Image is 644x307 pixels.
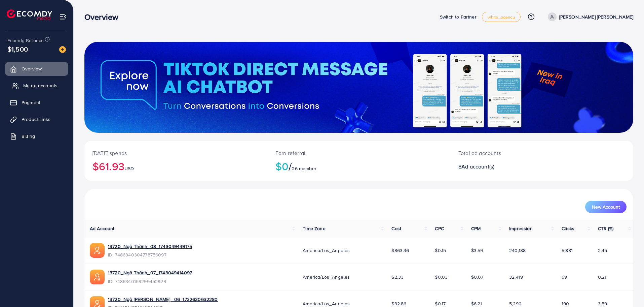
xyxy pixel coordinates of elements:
[5,62,68,75] a: Overview
[22,99,40,106] span: Payment
[5,129,68,143] a: Billing
[90,243,105,258] img: ic-ads-acc.e4c84228.svg
[435,247,446,254] span: $0.15
[562,247,573,254] span: 5,881
[391,300,406,307] span: $32.86
[391,274,404,280] span: $2.33
[435,225,444,232] span: CPC
[435,274,448,280] span: $0.03
[482,12,521,22] a: white_agency
[124,165,134,172] span: USD
[59,13,67,21] img: menu
[22,116,50,123] span: Product Links
[289,158,292,174] span: /
[92,149,259,157] p: [DATE] spends
[559,13,633,21] p: [PERSON_NAME] [PERSON_NAME]
[108,251,192,258] span: ID: 7486340304778756097
[303,274,350,280] span: America/Los_Angeles
[90,270,105,284] img: ic-ads-acc.e4c84228.svg
[303,247,350,254] span: America/Los_Angeles
[90,225,115,232] span: Ad Account
[59,46,66,53] img: image
[471,247,483,254] span: $3.59
[7,37,44,44] span: Ecomdy Balance
[598,274,607,280] span: 0.21
[562,274,567,280] span: 69
[391,225,401,232] span: Cost
[509,274,523,280] span: 32,419
[275,160,442,173] h2: $0
[471,274,484,280] span: $0.07
[292,165,316,172] span: 26 member
[585,201,627,213] button: New Account
[92,160,259,173] h2: $61.93
[458,163,579,170] h2: 8
[509,247,526,254] span: 240,188
[598,300,607,307] span: 3.59
[471,300,482,307] span: $6.21
[275,149,442,157] p: Earn referral
[108,296,218,303] a: 13720_Ngô [PERSON_NAME] _06_1732630632280
[108,269,192,276] a: 13720_Ngô Thành_07_1743049414097
[509,300,522,307] span: 5,290
[22,65,42,72] span: Overview
[598,247,607,254] span: 2.45
[562,300,569,307] span: 190
[303,300,350,307] span: America/Los_Angeles
[7,9,52,20] img: logo
[458,149,579,157] p: Total ad accounts
[22,133,35,140] span: Billing
[391,247,409,254] span: $863.36
[562,225,574,232] span: Clicks
[84,12,124,22] h3: Overview
[108,243,192,250] a: 13720_Ngô Thành_08_1743049449175
[108,278,192,285] span: ID: 7486340159299452929
[303,225,325,232] span: Time Zone
[592,205,620,209] span: New Account
[5,96,68,109] a: Payment
[615,277,639,302] iframe: Chat
[23,82,58,89] span: My ad accounts
[435,300,446,307] span: $0.17
[509,225,533,232] span: Impression
[5,113,68,126] a: Product Links
[7,44,28,54] span: $1,500
[545,12,633,21] a: [PERSON_NAME] [PERSON_NAME]
[598,225,614,232] span: CTR (%)
[440,13,477,21] p: Switch to Partner
[488,15,515,19] span: white_agency
[461,163,494,170] span: Ad account(s)
[471,225,481,232] span: CPM
[5,79,68,92] a: My ad accounts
